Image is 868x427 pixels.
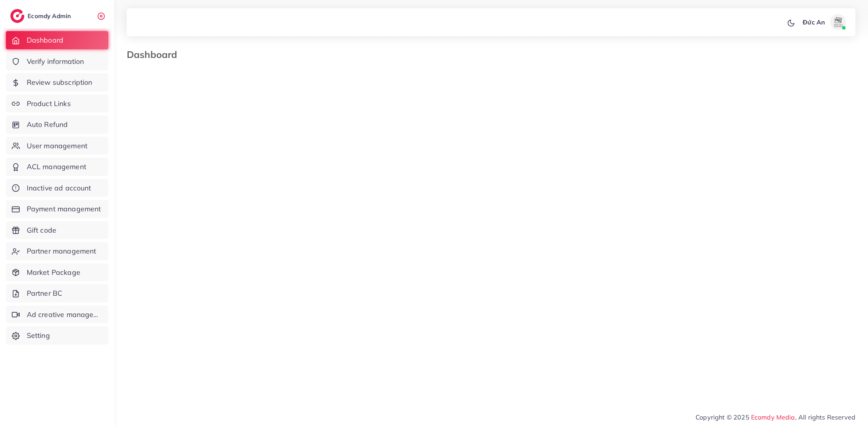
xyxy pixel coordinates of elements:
span: Ad creative management [27,310,102,320]
a: User management [6,137,108,155]
h3: Dashboard [127,49,183,60]
img: avatar [830,14,846,30]
a: Partner management [6,242,108,260]
a: ACL management [6,158,108,176]
span: Copyright © 2025 [696,412,855,422]
span: Verify information [27,56,84,67]
span: Product Links [27,99,71,109]
span: Gift code [27,225,56,235]
span: Payment management [27,204,101,214]
a: Verify information [6,52,108,71]
a: Auto Refund [6,116,108,134]
span: Market Package [27,267,80,278]
span: Auto Refund [27,119,68,130]
span: User management [27,141,87,151]
span: , All rights Reserved [795,412,855,422]
a: Product Links [6,95,108,113]
span: Setting [27,330,50,341]
a: Ecomdy Media [751,413,795,421]
a: Đức Anavatar [798,14,849,30]
a: logoEcomdy Admin [10,9,73,23]
a: Review subscription [6,73,108,91]
a: Inactive ad account [6,179,108,197]
a: Payment management [6,200,108,218]
a: Market Package [6,263,108,282]
a: Partner BC [6,284,108,302]
a: Ad creative management [6,306,108,324]
span: Partner management [27,246,96,256]
span: Review subscription [27,77,93,88]
span: Partner BC [27,288,63,298]
a: Gift code [6,221,108,239]
span: ACL management [27,162,86,172]
span: Inactive ad account [27,183,91,193]
a: Dashboard [6,31,108,49]
p: Đức An [803,17,825,27]
img: logo [10,9,24,23]
h2: Ecomdy Admin [28,12,73,20]
a: Setting [6,326,108,345]
span: Dashboard [27,35,63,45]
